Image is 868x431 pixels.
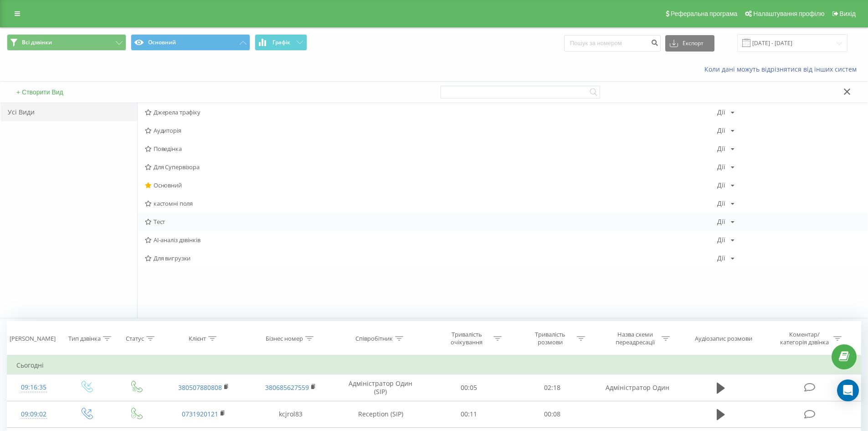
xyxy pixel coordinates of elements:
div: Open Intercom Messenger [837,379,859,401]
span: Для вигрузки [145,255,717,261]
span: Джерела трафіку [145,109,717,115]
div: Дії [717,218,725,225]
a: 380507880808 [178,383,222,392]
div: Дії [717,200,725,207]
button: Основний [131,34,250,51]
td: Адміністратор Один (SIP) [334,374,427,401]
input: Пошук за номером [564,35,661,52]
span: Для Супервізора [145,164,717,170]
td: Reception (SIP) [334,401,427,427]
a: 380685627559 [265,383,309,392]
div: Дії [717,237,725,243]
span: Налаштування профілю [753,10,824,17]
div: Клієнт [189,335,206,343]
div: Дії [717,127,725,134]
div: Дії [717,182,725,188]
a: 0731920121 [182,410,218,418]
div: Назва схеми переадресації [611,331,659,346]
td: 00:05 [427,374,511,401]
a: Коли дані можуть відрізнятися вiд інших систем [704,65,861,73]
td: Адміністратор Один [594,374,680,401]
td: kcjrol83 [247,401,334,427]
div: 09:16:35 [16,379,51,396]
div: Дії [717,109,725,115]
button: + Створити Вид [14,88,66,96]
span: AI-аналіз дзвінків [145,237,717,243]
td: 02:18 [511,374,594,401]
div: Тип дзвінка [68,335,101,343]
div: Тривалість очікування [442,331,491,346]
div: Усі Види [0,103,137,121]
span: кастомні поля [145,200,717,207]
button: Графік [255,34,307,51]
button: Всі дзвінки [7,34,126,51]
span: Всі дзвінки [22,39,52,46]
div: Дії [717,164,725,170]
div: Аудіозапис розмови [695,335,752,343]
span: Тест [145,218,717,225]
button: Експорт [665,35,714,52]
span: Основний [145,182,717,188]
td: 00:11 [427,401,511,427]
div: Дії [717,145,725,152]
div: Бізнес номер [266,335,303,343]
span: Вихід [840,10,856,17]
div: [PERSON_NAME] [10,335,56,343]
td: 00:08 [511,401,594,427]
span: Аудиторія [145,127,717,134]
span: Реферальна програма [671,10,738,17]
div: Співробітник [355,335,393,343]
div: Дії [717,255,725,261]
span: Графік [272,39,290,46]
div: Тривалість розмови [526,331,575,346]
button: Закрити [841,88,854,97]
td: Сьогодні [7,356,861,374]
span: Поведінка [145,145,717,152]
div: Коментар/категорія дзвінка [778,331,831,346]
div: 09:09:02 [16,405,51,423]
div: Статус [126,335,144,343]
